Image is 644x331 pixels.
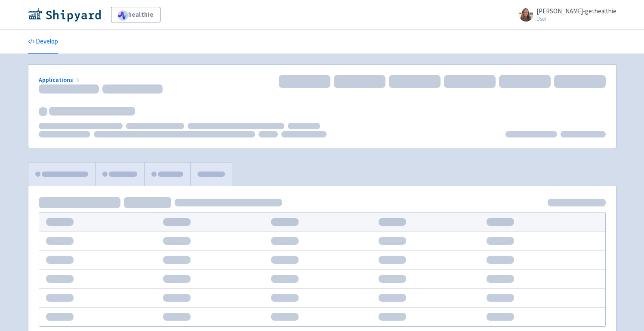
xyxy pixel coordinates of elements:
[536,7,616,15] span: [PERSON_NAME]-gethealthie
[28,30,58,54] a: Develop
[28,8,101,22] img: Shipyard logo
[111,7,160,22] a: healthie
[536,16,616,22] small: User
[39,76,81,84] a: Applications
[514,8,616,22] a: [PERSON_NAME]-gethealthie User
